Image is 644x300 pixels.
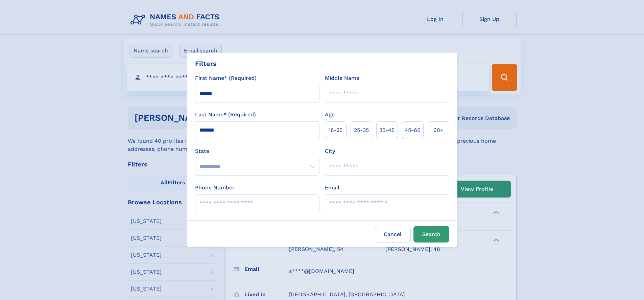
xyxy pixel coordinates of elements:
[325,111,335,119] label: Age
[354,126,369,134] span: 25‑35
[195,74,257,82] label: First Name* (Required)
[379,126,395,134] span: 35‑45
[195,184,235,192] label: Phone Number
[195,111,256,119] label: Last Name* (Required)
[405,126,421,134] span: 45‑60
[325,184,339,192] label: Email
[413,226,449,243] button: Search
[195,59,217,69] div: Filters
[375,226,411,243] label: Cancel
[325,74,359,82] label: Middle Name
[433,126,444,134] span: 60+
[325,147,335,155] label: City
[329,126,342,134] span: 18‑25
[195,147,319,155] label: State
